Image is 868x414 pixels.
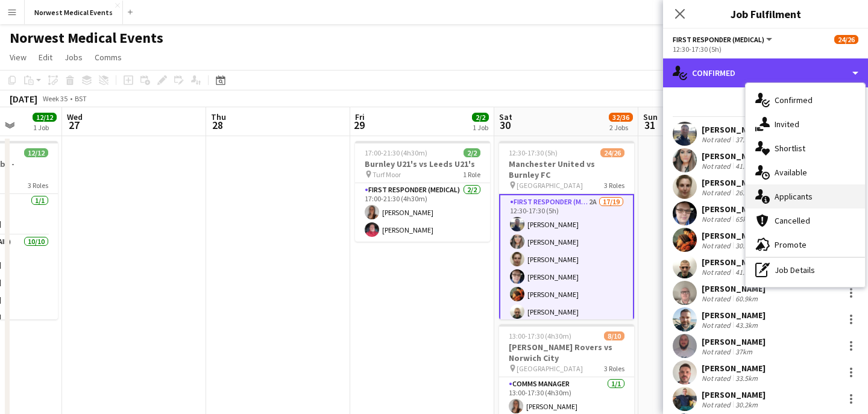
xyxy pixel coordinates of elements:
[355,141,490,242] app-job-card: 17:00-21:30 (4h30m)2/2Burnley U21's vs Leeds U21's Turf Moor1 RoleFirst Responder (Medical)2/217:...
[464,148,480,157] span: 2/2
[40,94,70,103] span: Week 35
[673,35,764,44] span: First Responder (Medical)
[733,188,760,197] div: 26.6km
[702,257,766,268] div: [PERSON_NAME]
[60,49,87,65] a: Jobs
[733,268,760,277] div: 41.7km
[702,230,766,241] div: [PERSON_NAME]
[702,124,766,135] div: [PERSON_NAME]
[746,209,865,233] div: Cancelled
[733,135,760,144] div: 37.1km
[733,215,755,224] div: 65km
[702,400,733,409] div: Not rated
[733,294,760,303] div: 60.9km
[90,49,127,65] a: Comms
[702,336,766,347] div: [PERSON_NAME]
[702,294,733,303] div: Not rated
[702,283,766,294] div: [PERSON_NAME]
[10,52,27,63] span: View
[702,177,766,188] div: [PERSON_NAME]
[355,183,490,242] app-card-role: First Responder (Medical)2/217:00-21:30 (4h30m)[PERSON_NAME][PERSON_NAME]
[39,52,52,63] span: Edit
[604,364,624,373] span: 3 Roles
[733,321,760,330] div: 43.3km
[733,400,760,409] div: 30.2km
[702,162,733,171] div: Not rated
[10,29,163,47] h1: Norwest Medical Events
[95,52,122,63] span: Comms
[673,35,774,44] button: First Responder (Medical)
[472,113,489,122] span: 2/2
[663,6,868,22] h3: Job Fulfilment
[34,49,57,65] a: Edit
[702,374,733,383] div: Not rated
[702,151,766,162] div: [PERSON_NAME]
[746,136,865,160] div: Shortlist
[641,118,658,132] span: 31
[24,148,48,157] span: 12/12
[497,118,512,132] span: 30
[67,111,83,122] span: Wed
[834,35,858,44] span: 24/26
[733,347,755,356] div: 37km
[463,170,480,179] span: 1 Role
[28,181,48,190] span: 3 Roles
[499,158,634,180] h3: Manchester United vs Burnley FC
[746,160,865,184] div: Available
[373,170,401,179] span: Turf Moor
[517,181,583,190] span: [GEOGRAPHIC_DATA]
[643,111,658,122] span: Sun
[10,93,37,105] div: [DATE]
[75,94,87,103] div: BST
[600,148,624,157] span: 24/26
[499,342,634,363] h3: [PERSON_NAME] Rovers vs Norwich City
[65,118,83,132] span: 27
[355,111,365,122] span: Fri
[746,88,865,112] div: Confirmed
[25,1,123,24] button: Norwest Medical Events
[673,45,858,54] div: 12:30-17:30 (5h)
[609,113,633,122] span: 32/36
[733,241,760,250] div: 30.8km
[746,184,865,209] div: Applicants
[509,331,571,340] span: 13:00-17:30 (4h30m)
[663,58,868,87] div: Confirmed
[604,331,624,340] span: 8/10
[509,148,558,157] span: 12:30-17:30 (5h)
[353,118,365,132] span: 29
[702,241,733,250] div: Not rated
[473,123,488,132] div: 1 Job
[702,268,733,277] div: Not rated
[746,258,865,282] div: Job Details
[702,188,733,197] div: Not rated
[702,321,733,330] div: Not rated
[733,374,760,383] div: 33.5km
[702,347,733,356] div: Not rated
[64,52,83,63] span: Jobs
[33,123,56,132] div: 1 Job
[702,389,766,400] div: [PERSON_NAME]
[365,148,427,157] span: 17:00-21:30 (4h30m)
[517,364,583,373] span: [GEOGRAPHIC_DATA]
[33,113,57,122] span: 12/12
[702,363,766,374] div: [PERSON_NAME]
[746,233,865,257] div: Promote
[499,111,512,122] span: Sat
[702,310,766,321] div: [PERSON_NAME]
[355,158,490,169] h3: Burnley U21's vs Leeds U21's
[604,181,624,190] span: 3 Roles
[609,123,632,132] div: 2 Jobs
[733,162,760,171] div: 41.7km
[5,49,31,65] a: View
[702,215,733,224] div: Not rated
[209,118,226,132] span: 28
[702,204,766,215] div: [PERSON_NAME]
[702,135,733,144] div: Not rated
[746,112,865,136] div: Invited
[211,111,226,122] span: Thu
[499,141,634,319] app-job-card: 12:30-17:30 (5h)24/26Manchester United vs Burnley FC [GEOGRAPHIC_DATA]3 RolesFirst Responder (Med...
